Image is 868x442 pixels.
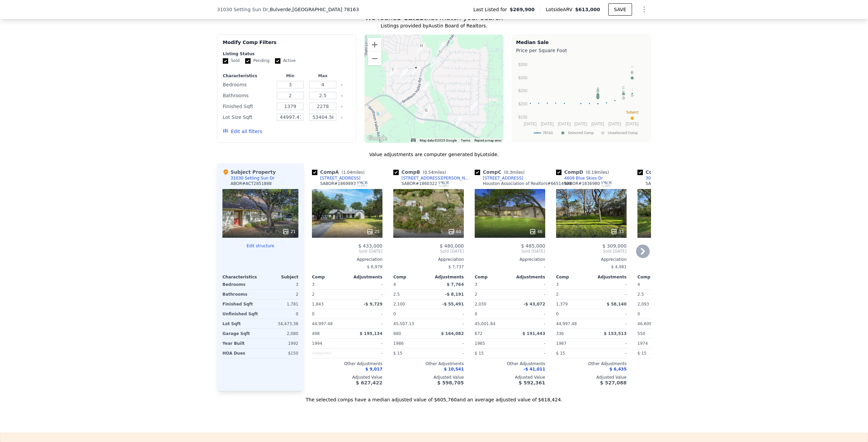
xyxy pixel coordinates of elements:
[637,339,671,348] div: 1974
[222,169,276,175] div: Subject Property
[262,319,298,329] div: 34,473.38
[518,102,528,106] text: $200
[637,3,651,16] button: Show Options
[631,70,633,74] text: F
[223,39,351,51] div: Modify Comp Filters
[473,6,510,13] span: Last Listed for
[222,290,259,299] div: Bathrooms
[475,361,545,366] div: Other Adjustments
[516,46,647,55] div: Price per Square Foot
[597,88,599,92] text: B
[393,282,396,287] span: 4
[262,309,298,319] div: 0
[364,302,382,307] span: -$ 9,729
[637,290,671,299] div: 2.5
[312,290,346,299] div: 2
[358,243,382,249] span: $ 433,000
[223,128,262,135] button: Edit all filters
[349,309,382,319] div: -
[522,331,545,336] span: $ 191,443
[439,41,447,52] div: 31494 Smithson Valley Rd
[510,6,535,13] span: $269,900
[593,290,627,299] div: -
[546,6,575,13] span: Lotside ARV
[632,87,633,91] text: I
[475,331,482,336] span: 672
[437,380,464,385] span: $ 598,705
[262,329,298,338] div: 2,080
[637,321,658,326] span: 46,609.20
[222,329,259,338] div: Garage Sqft
[430,339,464,348] div: -
[366,134,389,143] img: Google
[556,375,627,380] div: Adjusted Value
[556,321,577,326] span: 44,997.48
[245,58,270,64] label: Pending
[393,249,464,254] span: Sold [DATE]
[518,76,528,80] text: $300
[564,181,612,187] div: SABOR # 1836980
[483,175,523,181] div: [STREET_ADDRESS]
[349,280,382,289] div: -
[516,55,647,140] svg: A chart.
[637,361,708,366] div: Other Adjustments
[217,151,651,158] div: Value adjustments are computer generated by Lotside .
[312,331,320,336] span: 498
[320,181,368,187] div: SABOR # 1869893
[626,110,638,114] text: Subject
[611,265,627,269] span: $ 4,981
[556,175,603,181] a: 4608 Blue Skies Dr
[591,122,604,126] text: [DATE]
[637,302,649,307] span: 2,093
[637,257,708,262] div: Appreciation
[340,105,343,108] button: Clear
[217,6,268,13] span: 31030 Setting Sun Dr
[556,302,568,307] span: 1,379
[418,42,425,54] div: 31477 Sunlight Dr
[511,290,545,299] div: -
[360,331,382,336] span: $ 195,134
[223,73,273,79] div: Characteristics
[222,309,259,319] div: Unfinished Sqft
[637,262,708,272] div: -
[447,282,464,287] span: $ 7,764
[608,131,638,135] text: Unselected Comp
[368,52,381,65] button: Zoom out
[393,331,401,336] span: 880
[637,375,708,380] div: Adjusted Value
[401,175,472,181] div: [STREET_ADDRESS][PERSON_NAME]
[393,361,464,366] div: Other Adjustments
[475,302,486,307] span: 2,030
[217,22,651,29] div: Listings provided by Austin Board of Realtors .
[637,312,640,316] span: 0
[393,290,427,299] div: 2.5
[262,339,298,348] div: 1992
[442,302,464,307] span: -$ 55,491
[475,257,545,262] div: Appreciation
[222,349,259,358] div: HOA Dues
[222,299,259,309] div: Finished Sqft
[393,302,405,307] span: 2,100
[349,290,382,299] div: -
[475,274,510,280] div: Comp
[275,73,305,79] div: Min
[475,290,509,299] div: 2
[231,181,272,186] div: ABOR # ACT2851888
[608,3,632,16] button: SAVE
[556,339,590,348] div: 1987
[524,367,545,372] span: -$ 41,011
[593,309,627,319] div: -
[574,122,587,126] text: [DATE]
[366,134,389,143] a: Open this area in Google Maps (opens a new window)
[511,339,545,348] div: -
[340,116,343,119] button: Clear
[222,280,259,289] div: Bedrooms
[646,181,694,187] div: SABOR # 1865391
[420,139,457,142] span: Map data ©2025 Google
[347,274,382,280] div: Adjustments
[389,66,397,78] div: 31014 Sunlight Dr
[583,170,612,175] span: ( miles)
[556,351,565,356] span: $ 15
[568,131,594,135] text: Selected Comp
[222,243,298,249] button: Edit structure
